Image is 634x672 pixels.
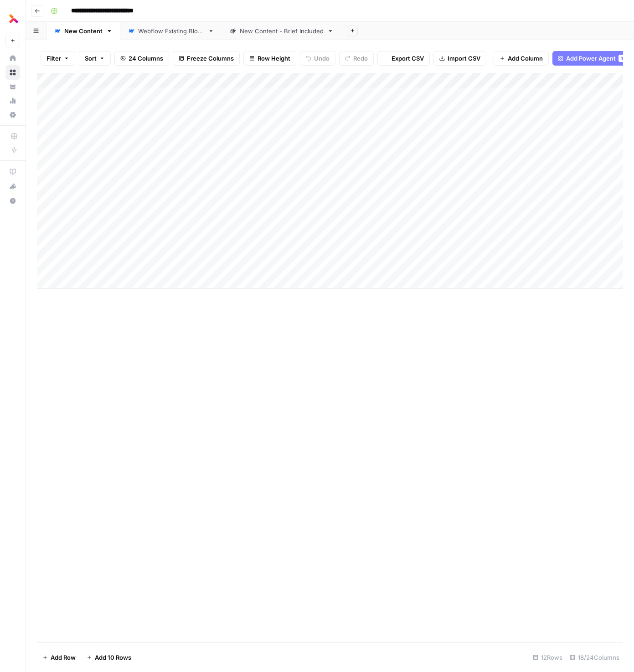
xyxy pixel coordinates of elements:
[46,54,61,63] span: Filter
[5,108,20,122] a: Settings
[243,51,296,66] button: Row Height
[5,7,20,30] button: Workspace: Thoughtful AI Content Engine
[353,54,368,63] span: Redo
[240,26,324,36] div: New Content - Brief Included
[5,10,22,27] img: Thoughtful AI Content Engine Logo
[64,26,103,36] div: New Content
[5,79,20,94] a: Your Data
[392,54,424,63] span: Export CSV
[51,653,76,662] span: Add Row
[448,54,480,63] span: Import CSV
[621,55,624,62] span: 1
[508,54,543,63] span: Add Column
[37,650,81,665] button: Add Row
[5,65,20,80] a: Browse
[5,164,20,179] a: AirOps Academy
[552,51,629,66] button: Add Power Agent1
[566,54,616,63] span: Add Power Agent
[529,650,566,665] div: 12 Rows
[85,54,97,63] span: Sort
[173,51,240,66] button: Freeze Columns
[5,93,20,108] a: Usage
[222,22,341,40] a: New Content - Brief Included
[5,179,20,194] button: What's new?
[46,22,120,40] a: New Content
[433,51,486,66] button: Import CSV
[5,194,20,208] button: Help + Support
[619,55,626,62] div: 1
[494,51,549,66] button: Add Column
[41,51,75,66] button: Filter
[6,180,20,193] div: What's new?
[114,51,169,66] button: 24 Columns
[81,650,137,665] button: Add 10 Rows
[138,26,204,36] div: Webflow Existing Blogs
[566,650,623,665] div: 18/24 Columns
[314,54,330,63] span: Undo
[187,54,234,63] span: Freeze Columns
[79,51,111,66] button: Sort
[129,54,163,63] span: 24 Columns
[339,51,374,66] button: Redo
[300,51,335,66] button: Undo
[377,51,430,66] button: Export CSV
[5,51,20,66] a: Home
[95,653,131,662] span: Add 10 Rows
[258,54,290,63] span: Row Height
[120,22,222,40] a: Webflow Existing Blogs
